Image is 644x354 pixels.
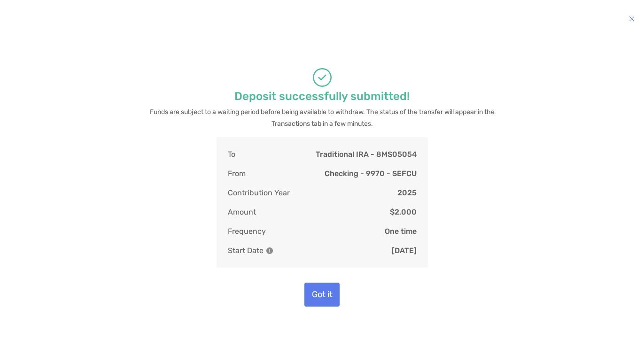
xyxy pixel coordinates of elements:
[390,206,417,218] p: $2,000
[228,245,273,256] p: Start Date
[392,245,417,256] p: [DATE]
[385,225,417,237] p: One time
[228,148,235,160] p: To
[266,247,273,254] img: Information Icon
[397,187,417,199] p: 2025
[228,225,266,237] p: Frequency
[304,283,340,307] button: Got it
[228,168,246,179] p: From
[228,206,256,218] p: Amount
[325,168,417,179] p: Checking - 9970 - SEFCU
[316,148,417,160] p: Traditional IRA - 8MS05054
[234,91,410,102] p: Deposit successfully submitted!
[228,187,290,199] p: Contribution Year
[146,106,498,130] p: Funds are subject to a waiting period before being available to withdraw. The status of the trans...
